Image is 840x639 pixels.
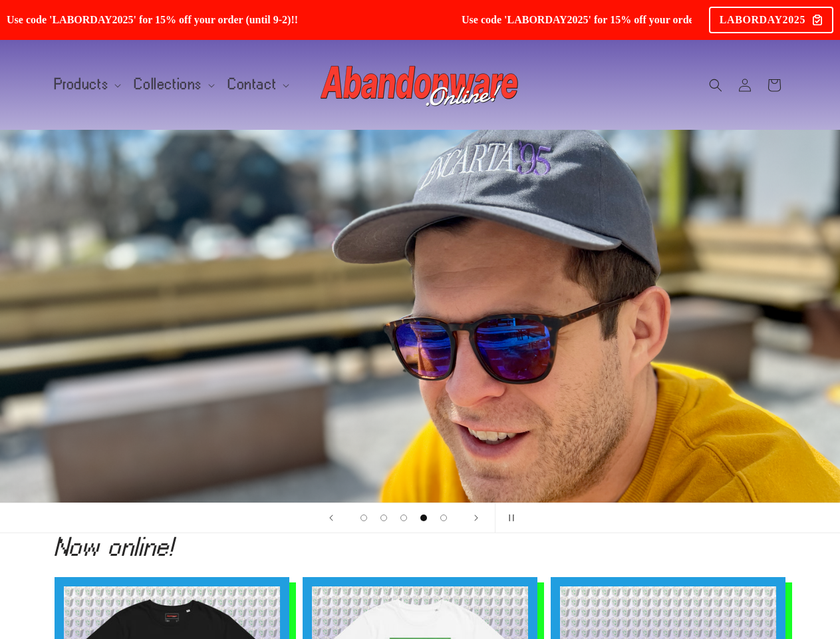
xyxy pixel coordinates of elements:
[462,503,491,532] button: Next slide
[354,508,374,528] button: Load slide 1 of 5
[495,503,524,532] button: Pause slideshow
[394,508,414,528] button: Load slide 3 of 5
[701,71,730,100] summary: Search
[47,71,127,99] summary: Products
[414,508,434,528] button: Load slide 4 of 5
[55,79,109,91] span: Products
[374,508,394,528] button: Load slide 2 of 5
[321,59,520,112] img: Abandonware
[317,503,346,532] button: Previous slide
[134,79,202,91] span: Collections
[709,7,833,33] div: LABORDAY2025
[6,13,444,26] span: Use code 'LABORDAY2025' for 15% off your order (until 9-2)!!
[315,53,525,116] a: Abandonware
[126,71,220,99] summary: Collections
[228,79,277,91] span: Contact
[434,508,454,528] button: Load slide 5 of 5
[55,536,786,557] h2: Now online!
[220,71,295,99] summary: Contact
